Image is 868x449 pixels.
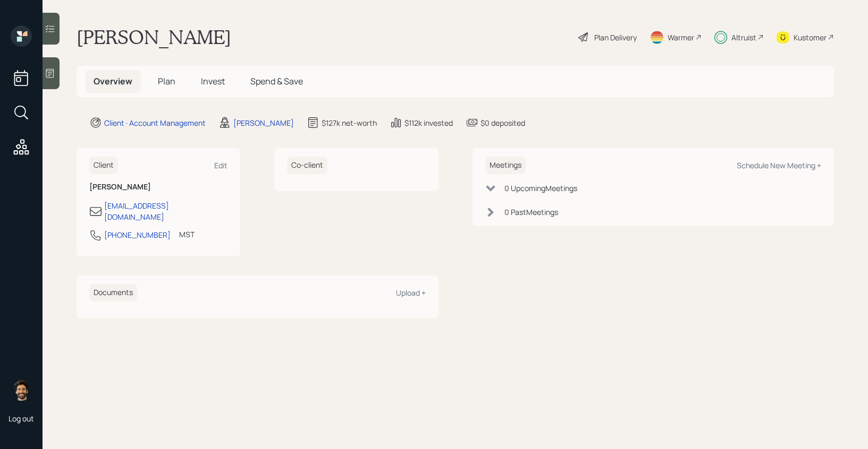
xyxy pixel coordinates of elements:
div: $127k net-worth [322,117,377,128]
h6: [PERSON_NAME] [89,183,227,192]
h6: Meetings [485,157,526,174]
div: Edit [214,160,227,170]
span: Overview [94,75,132,87]
div: 0 Upcoming Meeting s [504,183,577,194]
div: $112k invested [404,117,453,128]
div: [EMAIL_ADDRESS][DOMAIN_NAME] [104,200,227,222]
div: Warmer [668,32,694,43]
div: [PHONE_NUMBER] [104,229,171,240]
div: Plan Delivery [594,32,637,43]
div: MST [179,229,195,240]
h6: Documents [89,284,137,301]
div: 0 Past Meeting s [504,206,558,218]
h1: [PERSON_NAME] [77,25,231,49]
div: [PERSON_NAME] [233,117,294,128]
div: Altruist [731,32,756,43]
h6: Client [89,157,118,174]
h6: Co-client [287,157,327,174]
div: Client · Account Management [104,117,206,128]
img: eric-schwartz-headshot.png [11,379,32,401]
span: Invest [201,75,225,87]
span: Spend & Save [250,75,303,87]
div: Kustomer [794,32,827,43]
div: Schedule New Meeting + [737,160,821,170]
span: Plan [158,75,175,87]
div: Upload + [396,288,426,298]
div: $0 deposited [481,117,525,128]
div: Log out [9,413,34,424]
